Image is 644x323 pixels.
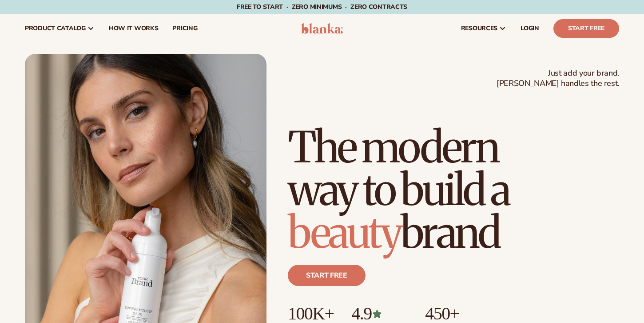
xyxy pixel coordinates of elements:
[18,14,102,43] a: product catalog
[301,23,343,34] img: logo
[553,19,619,38] a: Start Free
[102,14,166,43] a: How It Works
[165,14,204,43] a: pricing
[497,68,619,89] span: Just add your brand. [PERSON_NAME] handles the rest.
[288,206,401,259] span: beauty
[461,25,497,32] span: resources
[237,3,407,11] span: Free to start · ZERO minimums · ZERO contracts
[25,25,86,32] span: product catalog
[288,265,366,286] a: Start free
[521,25,539,32] span: LOGIN
[288,126,619,254] h1: The modern way to build a brand
[172,25,197,32] span: pricing
[454,14,513,43] a: resources
[109,25,159,32] span: How It Works
[513,14,546,43] a: LOGIN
